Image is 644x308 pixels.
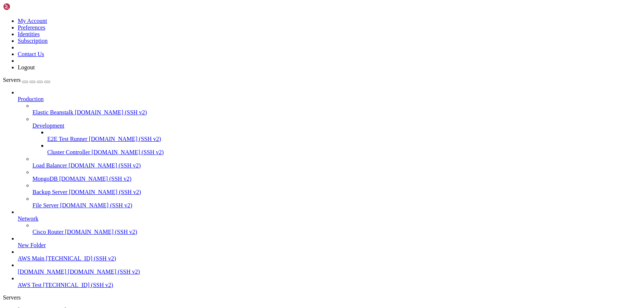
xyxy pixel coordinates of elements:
span: Production [18,96,44,102]
li: New Folder [18,235,641,249]
span: [DOMAIN_NAME] (SSH v2) [65,229,137,235]
a: MongoDB [DOMAIN_NAME] (SSH v2) [32,176,641,182]
a: Subscription [18,38,48,44]
a: E2E Test Runner [DOMAIN_NAME] (SSH v2) [47,136,641,142]
li: MongoDB [DOMAIN_NAME] (SSH v2) [32,169,641,182]
span: [DOMAIN_NAME] (SSH v2) [89,136,161,142]
span: Backup Server [32,189,68,195]
li: Cisco Router [DOMAIN_NAME] (SSH v2) [32,222,641,235]
span: MongoDB [32,176,58,182]
span: Development [32,122,64,129]
li: Development [32,116,641,156]
span: File Server [32,202,59,208]
a: Load Balancer [DOMAIN_NAME] (SSH v2) [32,162,641,169]
a: Identities [18,31,40,37]
a: My Account [18,18,47,24]
a: Contact Us [18,51,44,57]
span: Load Balancer [32,162,67,169]
span: New Folder [18,242,46,248]
span: [DOMAIN_NAME] [18,269,66,275]
li: Backup Server [DOMAIN_NAME] (SSH v2) [32,182,641,195]
a: Cisco Router [DOMAIN_NAME] (SSH v2) [32,229,641,235]
li: Elastic Beanstalk [DOMAIN_NAME] (SSH v2) [32,103,641,116]
span: AWS Main [18,255,44,262]
span: [TECHNICAL_ID] (SSH v2) [46,255,116,262]
li: Production [18,89,641,209]
li: Cluster Controller [DOMAIN_NAME] (SSH v2) [47,142,641,156]
span: [TECHNICAL_ID] (SSH v2) [43,282,113,288]
a: Servers [3,77,50,83]
span: AWS Test [18,282,41,288]
a: AWS Main [TECHNICAL_ID] (SSH v2) [18,255,641,262]
span: Cisco Router [32,229,63,235]
li: Network [18,209,641,235]
img: Shellngn [3,3,45,10]
span: Elastic Beanstalk [32,109,73,115]
span: [DOMAIN_NAME] (SSH v2) [75,109,147,115]
span: [DOMAIN_NAME] (SSH v2) [59,176,131,182]
a: Development [32,122,641,129]
span: Servers [3,77,21,83]
a: Network [18,215,641,222]
a: Production [18,96,641,103]
li: E2E Test Runner [DOMAIN_NAME] (SSH v2) [47,129,641,142]
a: File Server [DOMAIN_NAME] (SSH v2) [32,202,641,209]
a: Preferences [18,24,45,31]
a: Elastic Beanstalk [DOMAIN_NAME] (SSH v2) [32,109,641,116]
span: Network [18,215,38,222]
a: [DOMAIN_NAME] [DOMAIN_NAME] (SSH v2) [18,269,641,275]
span: [DOMAIN_NAME] (SSH v2) [69,189,141,195]
span: [DOMAIN_NAME] (SSH v2) [68,269,140,275]
span: [DOMAIN_NAME] (SSH v2) [92,149,164,155]
li: [DOMAIN_NAME] [DOMAIN_NAME] (SSH v2) [18,262,641,275]
span: [DOMAIN_NAME] (SSH v2) [69,162,141,169]
a: Logout [18,64,35,70]
a: Cluster Controller [DOMAIN_NAME] (SSH v2) [47,149,641,156]
li: File Server [DOMAIN_NAME] (SSH v2) [32,195,641,209]
li: AWS Test [TECHNICAL_ID] (SSH v2) [18,275,641,288]
span: E2E Test Runner [47,136,87,142]
div: Servers [3,294,641,301]
a: New Folder [18,242,641,249]
li: Load Balancer [DOMAIN_NAME] (SSH v2) [32,156,641,169]
a: Backup Server [DOMAIN_NAME] (SSH v2) [32,189,641,195]
li: AWS Main [TECHNICAL_ID] (SSH v2) [18,249,641,262]
span: Cluster Controller [47,149,90,155]
a: AWS Test [TECHNICAL_ID] (SSH v2) [18,282,641,288]
span: [DOMAIN_NAME] (SSH v2) [60,202,132,208]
